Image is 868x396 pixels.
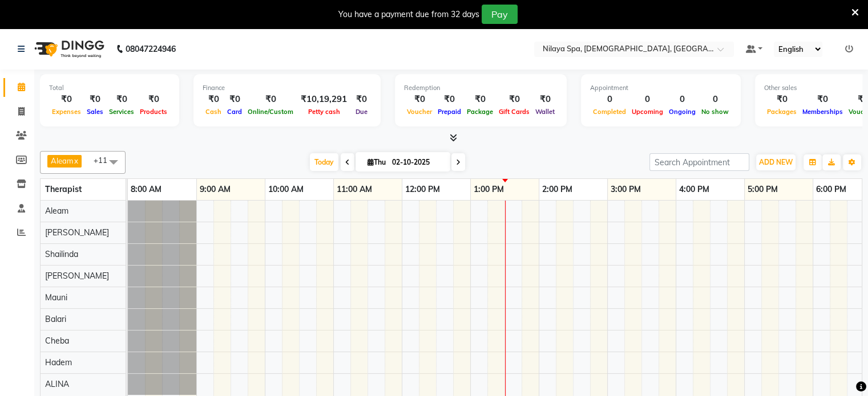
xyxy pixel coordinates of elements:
a: 1:00 PM [471,181,507,198]
div: 0 [629,93,666,106]
a: 2:00 PM [539,181,575,198]
span: Card [224,108,245,116]
span: Memberships [800,108,846,116]
span: ALINA [45,379,69,389]
span: Mauni [45,292,67,303]
span: Services [106,108,137,116]
div: 0 [666,93,699,106]
a: 11:00 AM [334,181,375,198]
span: Upcoming [629,108,666,116]
a: 3:00 PM [608,181,644,198]
input: 2025-10-02 [389,154,446,171]
span: No show [699,108,732,116]
button: Pay [482,5,518,24]
div: ₹0 [435,93,464,106]
span: ADD NEW [759,158,793,166]
span: Shailinda [45,249,78,259]
span: Hadem [45,357,72,368]
div: ₹10,19,291 [296,93,352,106]
div: ₹0 [224,93,245,106]
div: ₹0 [84,93,106,106]
span: Voucher [404,108,435,116]
a: 12:00 PM [402,181,443,198]
span: Balari [45,314,66,324]
a: 8:00 AM [128,181,164,198]
a: 9:00 AM [197,181,233,198]
span: Petty cash [305,108,343,116]
span: Expenses [49,108,84,116]
span: Gift Cards [496,108,532,116]
a: 5:00 PM [745,181,781,198]
b: 08047224946 [126,33,176,65]
div: ₹0 [245,93,296,106]
a: 4:00 PM [676,181,712,198]
span: Cash [203,108,224,116]
span: Package [464,108,496,116]
span: Sales [84,108,106,116]
div: ₹0 [106,93,137,106]
div: Total [49,83,170,93]
button: ADD NEW [756,154,796,170]
span: Cheba [45,336,69,346]
div: ₹0 [352,93,372,106]
span: Therapist [45,184,82,194]
div: ₹0 [404,93,435,106]
div: ₹0 [49,93,84,106]
input: Search Appointment [649,153,749,171]
a: 6:00 PM [813,181,849,198]
span: Ongoing [666,108,699,116]
div: ₹0 [496,93,532,106]
span: +11 [94,156,116,165]
div: Appointment [590,83,732,93]
a: x [73,156,78,165]
div: 0 [699,93,732,106]
span: Products [137,108,170,116]
span: [PERSON_NAME] [45,227,109,238]
span: Wallet [532,108,558,116]
div: ₹0 [800,93,846,106]
span: Prepaid [435,108,464,116]
div: ₹0 [137,93,170,106]
span: Aleam [51,156,73,165]
div: ₹0 [532,93,558,106]
div: You have a payment due from 32 days [338,9,479,21]
div: ₹0 [203,93,224,106]
span: Thu [365,158,389,166]
span: Due [353,108,370,116]
div: ₹0 [464,93,496,106]
span: Today [310,153,338,171]
div: 0 [590,93,629,106]
span: Packages [764,108,800,116]
div: Finance [203,83,372,93]
span: Completed [590,108,629,116]
span: Online/Custom [245,108,296,116]
img: logo [29,33,107,65]
div: Redemption [404,83,558,93]
span: [PERSON_NAME] [45,271,109,281]
span: Aleam [45,206,68,216]
div: ₹0 [764,93,800,106]
a: 10:00 AM [265,181,306,198]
